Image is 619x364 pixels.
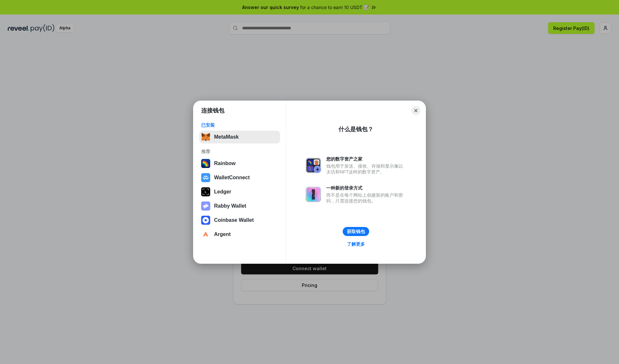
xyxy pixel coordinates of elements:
[201,173,210,182] img: svg+xml,%3Csvg%20width%3D%2228%22%20height%3D%2228%22%20viewBox%3D%220%200%2028%2028%22%20fill%3D...
[201,230,210,239] img: svg+xml,%3Csvg%20width%3D%2228%22%20height%3D%2228%22%20viewBox%3D%220%200%2028%2028%22%20fill%3D...
[214,175,250,181] div: WalletConnect
[214,161,236,166] div: Rainbow
[347,241,365,247] div: 了解更多
[199,228,280,241] button: Argent
[306,158,321,173] img: svg+xml,%3Csvg%20xmlns%3D%22http%3A%2F%2Fwww.w3.org%2F2000%2Fsvg%22%20fill%3D%22none%22%20viewBox...
[201,159,210,168] img: svg+xml,%3Csvg%20width%3D%22120%22%20height%3D%22120%22%20viewBox%3D%220%200%20120%20120%22%20fil...
[201,187,210,196] img: svg+xml,%3Csvg%20xmlns%3D%22http%3A%2F%2Fwww.w3.org%2F2000%2Fsvg%22%20width%3D%2228%22%20height%3...
[214,134,239,140] div: MetaMask
[199,214,280,227] button: Coinbase Wallet
[201,133,210,142] img: svg+xml,%3Csvg%20fill%3D%22none%22%20height%3D%2233%22%20viewBox%3D%220%200%2035%2033%22%20width%...
[326,185,406,191] div: 一种新的登录方式
[199,171,280,184] button: WalletConnect
[411,106,420,115] button: Close
[326,156,406,162] div: 您的数字资产之家
[326,163,406,175] div: 钱包用于发送、接收、存储和显示像以太坊和NFT这样的数字资产。
[214,189,231,195] div: Ledger
[199,131,280,143] button: MetaMask
[201,107,224,114] h1: 连接钱包
[201,216,210,225] img: svg+xml,%3Csvg%20width%3D%2228%22%20height%3D%2228%22%20viewBox%3D%220%200%2028%2028%22%20fill%3D...
[343,227,369,236] button: 获取钱包
[199,157,280,170] button: Rainbow
[199,200,280,212] button: Rabby Wallet
[326,192,406,204] div: 而不是在每个网站上创建新的账户和密码，只需连接您的钱包。
[214,203,246,209] div: Rabby Wallet
[201,149,278,154] div: 推荐
[199,185,280,198] button: Ledger
[339,125,373,133] div: 什么是钱包？
[201,202,210,211] img: svg+xml,%3Csvg%20xmlns%3D%22http%3A%2F%2Fwww.w3.org%2F2000%2Fsvg%22%20fill%3D%22none%22%20viewBox...
[306,187,321,202] img: svg+xml,%3Csvg%20xmlns%3D%22http%3A%2F%2Fwww.w3.org%2F2000%2Fsvg%22%20fill%3D%22none%22%20viewBox...
[214,217,254,223] div: Coinbase Wallet
[343,240,369,248] a: 了解更多
[201,122,278,128] div: 已安装
[214,231,231,237] div: Argent
[347,229,365,234] div: 获取钱包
